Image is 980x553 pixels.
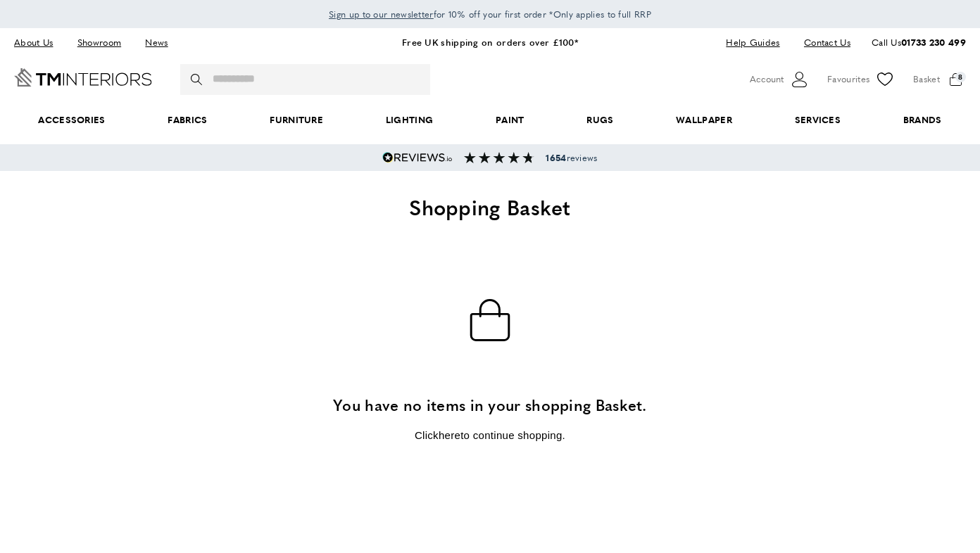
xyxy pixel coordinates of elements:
[329,8,434,20] span: Sign up to our newsletter
[7,98,137,141] span: Accessories
[555,98,645,141] a: Rugs
[439,429,460,441] a: here
[750,69,810,90] button: Customer Account
[137,98,239,141] a: Fabrics
[14,33,63,52] a: About Us
[464,152,534,163] img: Reviews section
[329,7,434,21] a: Sign up to our newsletter
[134,33,178,52] a: News
[645,98,763,141] a: Wallpaper
[872,35,966,50] p: Call Us
[354,98,464,141] a: Lighting
[239,98,354,141] a: Furniture
[901,35,966,49] a: 01733 230 499
[793,33,850,52] a: Contact Us
[715,33,790,52] a: Help Guides
[382,152,453,163] img: Reviews.io 5 stars
[872,98,973,141] a: Brands
[191,64,205,95] button: Search
[763,98,872,141] a: Services
[409,191,571,222] span: Shopping Basket
[208,394,772,416] h3: You have no items in your shopping Basket.
[827,72,869,87] span: Favourites
[402,35,578,49] a: Free UK shipping on orders over £100*
[465,98,555,141] a: Paint
[546,152,597,163] span: reviews
[208,427,772,444] p: Click to continue shopping.
[750,72,784,87] span: Account
[14,68,152,87] a: Go to Home page
[827,69,896,90] a: Favourites
[546,151,566,164] strong: 1654
[67,33,132,52] a: Showroom
[329,8,651,20] span: for 10% off your first order *Only applies to full RRP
